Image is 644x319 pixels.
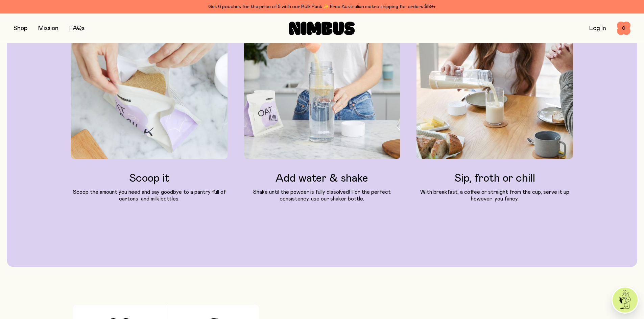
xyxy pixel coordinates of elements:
[613,288,638,313] img: agent
[71,189,228,202] p: Scoop the amount you need and say goodbye to a pantry full of cartons and milk bottles.
[589,25,606,31] a: Log In
[71,172,228,185] h3: Scoop it
[416,34,573,159] img: Pouring Oat Milk into a glass cup at dining room table
[69,25,85,31] a: FAQs
[244,189,400,202] p: Shake until the powder is fully dissolved! For the perfect consistency, use our shaker bottle.
[244,172,400,185] h3: Add water & shake
[71,34,228,159] img: Oat Milk pouch being opened
[38,25,58,31] a: Mission
[14,3,630,11] div: Get 6 pouches for the price of 5 with our Bulk Pack ✨ Free Australian metro shipping for orders $59+
[416,189,573,202] p: With breakfast, a coffee or straight from the cup, serve it up however you fancy.
[244,34,400,159] img: Adding Nimbus Oat Milk to bottle
[416,172,573,185] h3: Sip, froth or chill
[617,22,630,35] button: 0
